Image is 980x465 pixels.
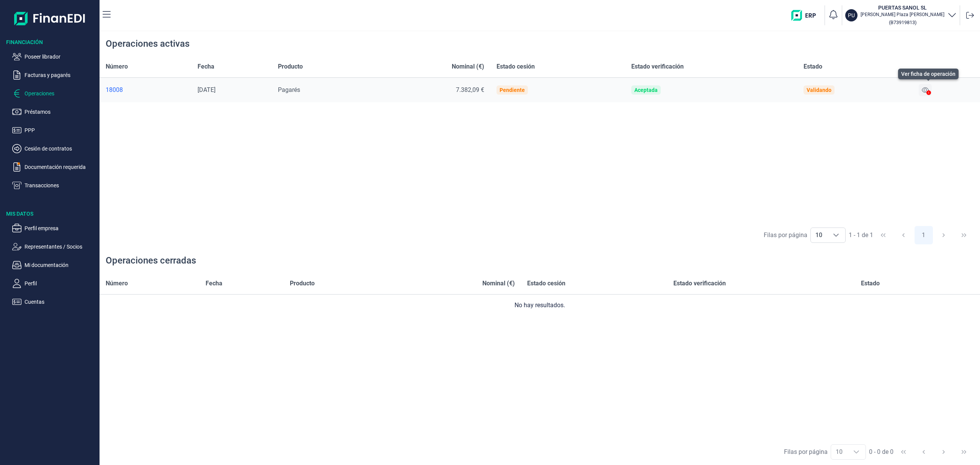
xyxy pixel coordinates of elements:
p: Perfil [24,279,96,288]
span: Estado cesión [497,62,535,71]
p: [PERSON_NAME] Plaza [PERSON_NAME] [861,11,944,18]
p: PU [848,11,855,19]
button: Operaciones [12,89,96,98]
div: No hay resultados. [106,301,974,310]
button: Mi documentación [12,260,96,270]
p: Préstamos [24,107,96,116]
span: Fecha [206,279,222,288]
p: Perfil empresa [24,224,96,233]
span: Pagarés [278,86,300,93]
button: PPP [12,126,96,135]
h3: PUERTAS SANOL SL [861,4,944,11]
button: Last Page [955,226,973,244]
div: Filas por página [784,447,828,457]
div: Validando [807,87,831,93]
button: Facturas y pagarés [12,70,96,80]
p: Documentación requerida [24,162,96,172]
span: Nominal (€) [452,62,484,71]
p: Operaciones [24,89,96,98]
span: 10 [811,228,827,242]
button: Page 1 [915,226,933,244]
span: 1 - 1 de 1 [849,232,873,238]
p: Poseer librador [24,52,96,61]
div: Choose [827,228,845,242]
p: Cesión de contratos [24,144,96,153]
p: Mi documentación [24,260,96,270]
p: PPP [24,126,96,135]
div: Aceptada [634,87,658,93]
button: Poseer librador [12,52,96,61]
span: Producto [290,279,315,288]
span: Número [106,279,128,288]
button: Perfil [12,279,96,288]
button: Documentación requerida [12,162,96,172]
button: Last Page [955,443,973,461]
a: 18008 [106,86,185,94]
span: Estado verificación [631,62,684,71]
span: Producto [278,62,303,71]
div: [DATE] [198,86,266,94]
span: 7.382,09 € [456,86,484,93]
span: Estado verificación [673,279,726,288]
p: Transacciones [24,181,96,190]
button: Next Page [934,443,953,461]
div: Operaciones activas [106,38,189,50]
div: Filas por página [764,231,807,240]
button: Cuentas [12,297,96,306]
button: Previous Page [894,226,913,244]
span: Estado cesión [527,279,565,288]
button: First Page [874,226,892,244]
button: Préstamos [12,107,96,116]
img: erp [791,10,822,21]
span: Número [106,62,128,71]
div: Operaciones cerradas [106,254,196,267]
p: Representantes / Socios [24,242,96,251]
button: Transacciones [12,181,96,190]
span: Estado [861,279,880,288]
img: Logo de aplicación [14,6,86,31]
button: First Page [894,443,913,461]
button: PUPUERTAS SANOL SL[PERSON_NAME] Plaza [PERSON_NAME](B73919813) [845,4,957,27]
span: Fecha [198,62,214,71]
div: Pendiente [500,87,525,93]
button: Previous Page [915,443,933,461]
button: Next Page [934,226,953,244]
div: Choose [847,445,866,459]
span: Estado [804,62,822,71]
p: Cuentas [24,297,96,306]
button: Cesión de contratos [12,144,96,153]
span: 0 - 0 de 0 [869,449,893,455]
button: Perfil empresa [12,224,96,233]
p: Facturas y pagarés [24,70,96,80]
button: Representantes / Socios [12,242,96,251]
small: Copiar cif [889,20,916,25]
span: Nominal (€) [482,279,515,288]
